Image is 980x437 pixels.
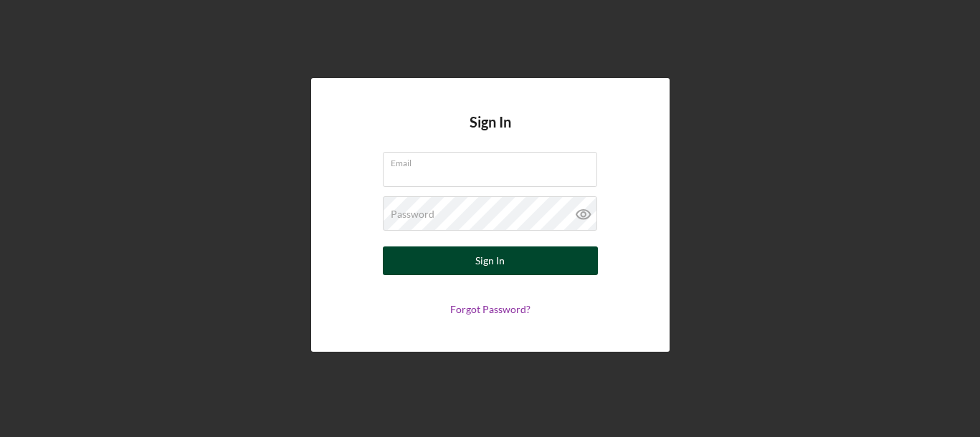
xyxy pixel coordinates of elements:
[475,246,505,275] div: Sign In
[391,208,434,220] label: Password
[383,246,598,275] button: Sign In
[450,303,531,315] a: Forgot Password?
[470,114,511,152] h4: Sign In
[391,153,597,168] label: Email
